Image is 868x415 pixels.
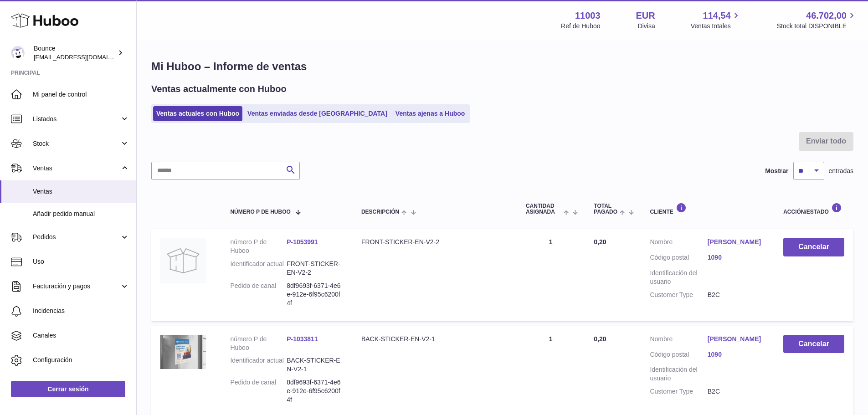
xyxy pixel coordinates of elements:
span: Cantidad ASIGNADA [526,203,561,215]
img: no-photo.jpg [160,238,206,283]
a: P-1053991 [287,238,318,246]
strong: EUR [636,10,655,22]
dt: Código postal [650,350,707,361]
div: BACK-STICKER-EN-V2-1 [361,335,508,343]
span: 46.702,00 [806,10,847,22]
span: Canales [33,331,129,340]
span: Configuración [33,356,129,364]
dt: Identificador actual [230,356,287,374]
span: Mi panel de control [33,90,129,99]
a: Ventas ajenas a Huboo [392,106,468,121]
img: internalAdmin-11003@internal.huboo.com [11,46,25,60]
a: 46.702,00 Stock total DISPONIBLE [777,10,857,31]
a: 1090 [708,253,765,262]
span: Listados [33,115,120,123]
span: Stock [33,139,120,148]
span: [EMAIL_ADDRESS][DOMAIN_NAME] [34,53,134,61]
span: 0,20 [594,335,606,343]
a: Cerrar sesión [11,381,125,397]
dt: Nombre [650,238,707,249]
dd: 8df9693f-6371-4e6e-912e-6f95c6200f4f [287,378,343,404]
dt: Identificación del usuario [650,269,707,286]
dt: Nombre [650,335,707,346]
a: P-1033811 [287,335,318,343]
span: Descripción [361,209,399,215]
dt: Identificación del usuario [650,365,707,383]
h1: Mi Huboo – Informe de ventas [151,59,853,74]
dd: 8df9693f-6371-4e6e-912e-6f95c6200f4f [287,282,343,307]
dd: FRONT-STICKER-EN-V2-2 [287,260,343,277]
a: Ventas actuales con Huboo [153,106,242,121]
dt: Customer Type [650,387,707,396]
div: Divisa [638,22,655,31]
label: Mostrar [765,167,788,175]
div: Bounce [34,44,116,61]
div: FRONT-STICKER-EN-V2-2 [361,238,508,246]
h2: Ventas actualmente con Huboo [151,83,287,95]
td: 1 [517,229,585,321]
dt: número P de Huboo [230,238,287,255]
div: Cliente [650,203,765,215]
a: 114,54 Ventas totales [691,10,741,31]
dt: Pedido de canal [230,282,287,307]
a: Ventas enviadas desde [GEOGRAPHIC_DATA] [244,106,390,121]
div: Ref de Huboo [561,22,600,31]
span: número P de Huboo [230,209,290,215]
div: Acción/Estado [783,203,844,215]
span: Facturación y pagos [33,282,120,291]
button: Cancelar [783,238,844,256]
span: Stock total DISPONIBLE [777,22,857,31]
dt: Pedido de canal [230,378,287,404]
dt: número P de Huboo [230,335,287,352]
dt: Customer Type [650,291,707,299]
a: [PERSON_NAME] [708,238,765,246]
span: Ventas totales [691,22,741,31]
span: Añadir pedido manual [33,210,129,218]
dd: BACK-STICKER-EN-V2-1 [287,356,343,374]
img: 1740744079.jpg [160,335,206,369]
strong: 11003 [575,10,601,22]
dt: Identificador actual [230,260,287,277]
a: 1090 [708,350,765,359]
dd: B2C [708,291,765,299]
dt: Código postal [650,253,707,264]
span: Total pagado [594,203,617,215]
span: 114,54 [703,10,731,22]
button: Cancelar [783,335,844,354]
span: Pedidos [33,233,120,241]
span: Ventas [33,164,120,173]
span: 0,20 [594,238,606,246]
dd: B2C [708,387,765,396]
span: Uso [33,257,129,266]
a: [PERSON_NAME] [708,335,765,343]
span: Incidencias [33,307,129,315]
span: Ventas [33,187,129,196]
span: entradas [829,167,853,175]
